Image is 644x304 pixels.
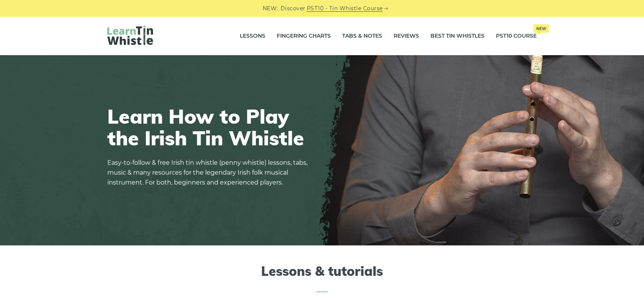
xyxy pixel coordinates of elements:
[240,27,265,46] a: Lessons
[107,264,537,292] h2: Lessons & tutorials
[107,105,313,149] h1: Learn How to Play the Irish Tin Whistle
[342,27,382,46] a: Tabs & Notes
[496,27,537,46] a: PST10 CourseNew
[107,158,313,188] p: Easy-to-follow & free Irish tin whistle (penny whistle) lessons, tabs, music & many resources for...
[107,25,153,45] img: LearnTinWhistle.com
[430,27,485,46] a: Best Tin Whistles
[277,27,331,46] a: Fingering Charts
[394,27,419,46] a: Reviews
[533,24,549,33] span: New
